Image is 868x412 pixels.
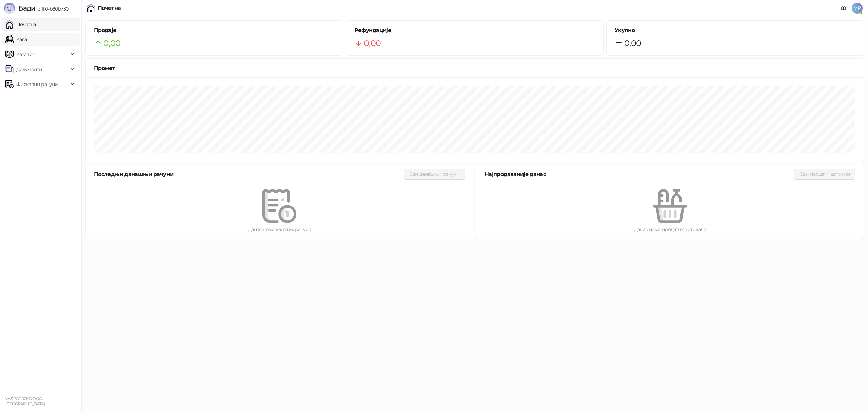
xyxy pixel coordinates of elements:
span: 0,00 [624,37,641,50]
div: Промет [94,64,855,72]
a: Документација [838,3,849,14]
a: Каса [5,33,27,46]
span: Бади [18,4,35,12]
small: VAS POTRCKO DOO [GEOGRAPHIC_DATA] [5,396,45,406]
div: Данас нема издатих рачуна [97,226,462,233]
span: 0,00 [364,37,381,50]
div: Најпродаваније данас [485,170,794,179]
h5: Рефундације [354,26,595,34]
button: Сви данашњи рачуни [404,169,465,180]
span: 3.11.0-b80b730 [35,6,68,12]
img: Logo [4,3,15,14]
span: MP [852,3,863,14]
button: Сви продати артикли [794,169,855,180]
h5: Продаје [94,26,335,34]
span: Фискални рачуни [16,77,58,91]
h5: Укупно [615,26,855,34]
div: Данас нема продатих артикала [487,226,853,233]
span: Каталог [16,48,35,61]
span: 0,00 [103,37,120,50]
div: Почетна [98,5,121,11]
div: Последњи данашњи рачуни [94,170,404,179]
a: Почетна [5,18,36,31]
span: Документи [16,62,42,76]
